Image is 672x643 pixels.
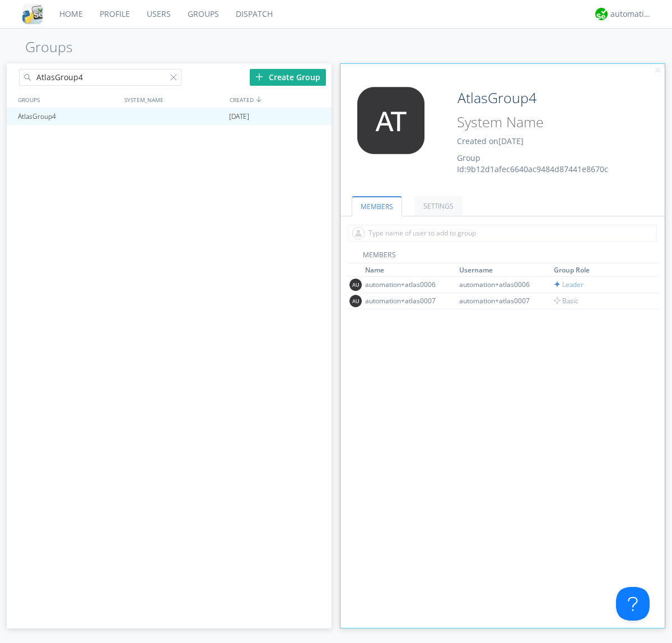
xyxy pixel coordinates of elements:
[459,296,543,306] div: automation+atlas0007
[349,87,433,154] img: 373638.png
[250,69,326,86] div: Create Group
[453,87,634,109] input: Group Name
[229,108,249,125] span: [DATE]
[453,112,634,133] input: System Name
[554,280,584,289] span: Leader
[19,69,181,86] input: Search groups
[457,136,524,146] span: Created on
[363,263,458,277] th: Toggle SortBy
[595,8,608,20] img: d2d01cd9b4174d08988066c6d424eccd
[610,8,652,20] div: automation+atlas
[552,263,647,277] th: Toggle SortBy
[459,280,543,289] div: automation+atlas0006
[122,91,227,108] div: SYSTEM_NAME
[349,279,362,291] img: 373638.png
[15,108,120,125] div: AtlasGroup4
[554,296,578,306] span: Basic
[498,136,524,146] span: [DATE]
[348,225,657,242] input: Type name of user to add to group
[7,108,332,125] a: AtlasGroup4[DATE]
[458,263,552,277] th: Toggle SortBy
[346,250,660,263] div: MEMBERS
[15,91,119,108] div: GROUPS
[255,73,263,81] img: plus.svg
[365,296,449,306] div: automation+atlas0007
[616,587,650,621] iframe: Toggle Customer Support
[227,91,333,108] div: CREATED
[414,196,463,216] a: SETTINGS
[349,295,362,307] img: 373638.png
[457,152,608,174] span: Group Id: 9b12d1afec6640ac9484d87441e8670c
[352,196,402,216] a: MEMBERS
[654,67,662,75] img: cancel.svg
[22,4,43,24] img: cddb5a64eb264b2086981ab96f4c1ba7
[365,280,449,289] div: automation+atlas0006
